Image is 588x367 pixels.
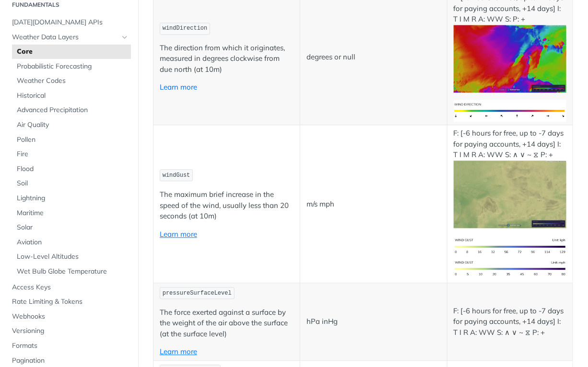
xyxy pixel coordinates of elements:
span: Expand image [454,105,567,115]
button: Hide subpages for Weather Data Layers [121,33,129,41]
span: Webhooks [12,311,129,321]
span: Expand image [454,241,567,250]
a: Advanced Precipitation [12,103,131,117]
a: Wet Bulb Globe Temperature [12,264,131,278]
span: Maritime [17,208,129,218]
a: Learn more [160,82,197,92]
span: Aviation [17,237,129,247]
span: Pagination [12,356,129,365]
p: The force exerted against a surface by the weight of the air above the surface (at the surface le... [160,307,294,340]
a: Versioning [7,323,131,338]
span: Weather Codes [17,76,129,85]
a: Weather Codes [12,73,131,88]
a: Flood [12,161,131,176]
p: m/s mph [306,199,440,210]
a: Core [12,44,131,58]
span: Expand image [454,53,567,62]
a: Historical [12,88,131,103]
a: Solar [12,220,131,234]
a: Access Keys [7,280,131,294]
a: Rate Limiting & Tokens [7,294,131,309]
span: Wet Bulb Globe Temperature [17,266,129,276]
p: The maximum brief increase in the speed of the wind, usually less than 20 seconds (at 10m) [160,189,294,222]
span: Probabilistic Forecasting [17,61,129,71]
p: The direction from which it originates, measured in degrees clockwise from due north (at 10m) [160,43,294,75]
p: degrees or null [306,52,440,63]
a: Fire [12,147,131,161]
span: Solar [17,222,129,232]
a: Low-Level Altitudes [12,249,131,264]
span: Low-Level Altitudes [17,252,129,261]
span: Air Quality [17,120,129,129]
a: [DATE][DOMAIN_NAME] APIs [7,15,131,29]
span: Expand image [454,189,567,198]
a: Aviation [12,235,131,249]
span: Advanced Precipitation [17,105,129,115]
span: Access Keys [12,282,129,292]
a: Formats [7,338,131,353]
span: Historical [17,91,129,100]
span: windGust [163,172,190,179]
a: Pollen [12,132,131,147]
a: Weather Data LayersHide subpages for Weather Data Layers [7,30,131,44]
a: Webhooks [7,309,131,323]
span: Rate Limiting & Tokens [12,297,129,306]
a: Learn more [160,347,197,356]
span: Fire [17,149,129,159]
span: [DATE][DOMAIN_NAME] APIs [12,17,129,27]
span: Soil [17,178,129,188]
p: F: [-6 hours for free, up to -7 days for paying accounts, +14 days] I: T I M R A: WW S: ∧ ∨ ~ ⧖ P: + [454,128,567,228]
a: Probabilistic Forecasting [12,59,131,73]
span: windDirection [163,25,208,32]
a: Lightning [12,191,131,205]
span: pressureSurfaceLevel [163,290,232,297]
a: Maritime [12,206,131,220]
span: Pollen [17,135,129,144]
p: F: [-6 hours for free, up to -7 days for paying accounts, +14 days] I: T I R A: WW S: ∧ ∨ ~ ⧖ P: + [454,306,567,338]
span: Core [17,46,129,56]
span: Flood [17,164,129,173]
span: Weather Data Layers [12,32,118,42]
a: Learn more [160,229,197,239]
a: Soil [12,176,131,190]
span: Formats [12,341,129,350]
p: hPa inHg [306,316,440,327]
span: Lightning [17,193,129,203]
span: Versioning [12,326,129,335]
span: Expand image [454,264,567,273]
a: Air Quality [12,117,131,132]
